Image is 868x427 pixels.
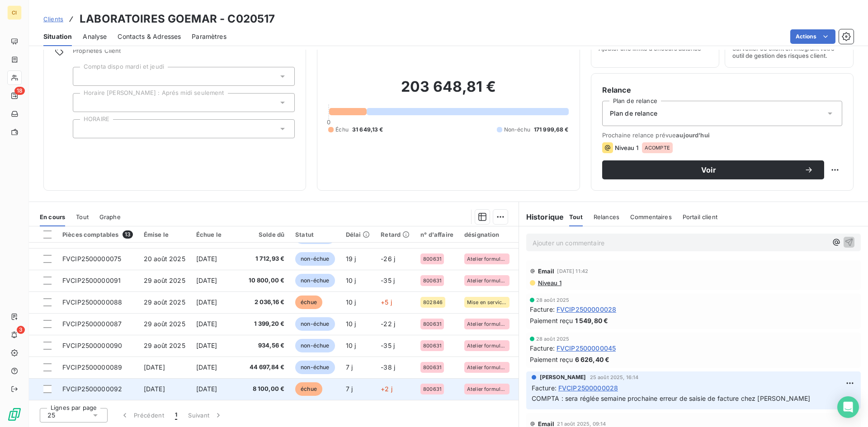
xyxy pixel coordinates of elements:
span: 10 800,00 € [249,276,285,285]
div: Retard [381,231,410,238]
span: 1 [175,411,177,420]
span: 28 août 2025 [536,336,570,342]
span: 25 août 2025, 16:14 [590,375,639,380]
span: Paiement reçu [530,355,573,364]
span: Atelier formulation - Process et tuyauterie [467,365,507,370]
span: FVCIP2500000028 [558,383,618,393]
span: 25 [47,411,55,420]
span: [DATE] [196,277,217,284]
span: FVCIP2500000090 [62,342,122,349]
span: -35 j [381,277,395,284]
div: Délai [346,231,370,238]
span: Plan de relance [610,109,657,118]
span: aujourd’hui [676,131,710,139]
span: FVCIP2500000091 [62,277,121,284]
span: FVCIP2500000089 [62,363,122,371]
span: 1 549,80 € [575,316,609,325]
span: 7 j [346,363,353,371]
span: non-échue [295,274,335,287]
span: ACOMPTE [645,145,670,150]
a: Clients [43,14,63,23]
span: Atelier formulation - Process et tuyauterie [467,321,507,327]
span: -35 j [381,342,395,349]
span: 0 [327,118,330,126]
span: 934,56 € [249,341,285,350]
span: [DATE] [196,363,217,371]
span: 10 j [346,342,356,349]
span: [DATE] [196,298,217,306]
span: 44 697,84 € [249,363,285,372]
span: 6 626,40 € [575,355,610,364]
span: Commentaires [630,213,672,221]
span: 20 août 2025 [144,255,185,263]
span: 800631 [423,365,441,370]
span: [PERSON_NAME] [540,373,586,381]
span: 21 août 2025, 09:14 [557,421,606,427]
span: Graphe [99,213,121,221]
span: [DATE] [196,255,217,263]
input: Ajouter une valeur [80,99,88,107]
span: FVCIP2500000087 [62,320,122,328]
span: Tout [76,213,89,221]
span: -22 j [381,320,395,328]
h6: Historique [519,211,564,222]
span: Échu [335,126,349,134]
span: [DATE] [144,363,165,371]
span: échue [295,382,322,396]
button: 1 [170,406,183,425]
h6: Relance [602,84,842,95]
div: Open Intercom Messenger [837,396,859,418]
button: Actions [790,29,835,44]
span: non-échue [295,317,335,331]
span: non-échue [295,339,335,352]
div: Solde dû [249,231,285,238]
span: Facture : [530,343,555,353]
span: Propriétés Client [73,47,295,60]
div: désignation [464,231,509,238]
span: 3 [17,326,25,334]
span: Atelier formulation - Process et tuyauterie [467,343,507,348]
span: Voir [613,166,804,174]
button: Précédent [115,406,170,425]
span: [DATE] [196,385,217,393]
span: 800631 [423,321,441,327]
span: 29 août 2025 [144,277,185,284]
span: Analyse [83,32,107,41]
span: 29 août 2025 [144,342,185,349]
span: 171 999,68 € [534,126,569,134]
span: Mise en service module ETIC [467,300,507,305]
button: Suivant [183,406,228,425]
span: Atelier formulation - Process et tuyauterie [467,256,507,262]
span: En cours [40,213,65,221]
span: [DATE] [144,385,165,393]
span: Facture : [532,383,557,393]
span: +2 j [381,385,392,393]
span: 7 j [346,385,353,393]
span: 29 août 2025 [144,320,185,328]
span: 28 août 2025 [536,297,570,303]
h3: LABORATOIRES GOEMAR - C020517 [80,11,275,27]
span: 29 août 2025 [144,298,185,306]
span: Paramètres [192,32,226,41]
button: Voir [602,160,824,179]
span: 19 j [346,255,356,263]
div: CI [7,5,22,20]
span: -26 j [381,255,395,263]
span: 8 100,00 € [249,385,285,394]
div: Statut [295,231,335,238]
span: -38 j [381,363,395,371]
span: 10 j [346,320,356,328]
span: 800631 [423,256,441,262]
div: Pièces comptables [62,230,133,239]
div: Échue le [196,231,238,238]
span: Prochaine relance prévue [602,131,842,139]
span: 13 [123,230,133,239]
div: n° d'affaire [420,231,453,238]
span: 800631 [423,278,441,283]
span: 10 j [346,298,356,306]
span: non-échue [295,252,335,266]
span: Email [538,267,555,275]
span: Niveau 1 [537,279,561,286]
span: Tout [569,213,583,221]
h2: 203 648,81 € [328,78,568,105]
